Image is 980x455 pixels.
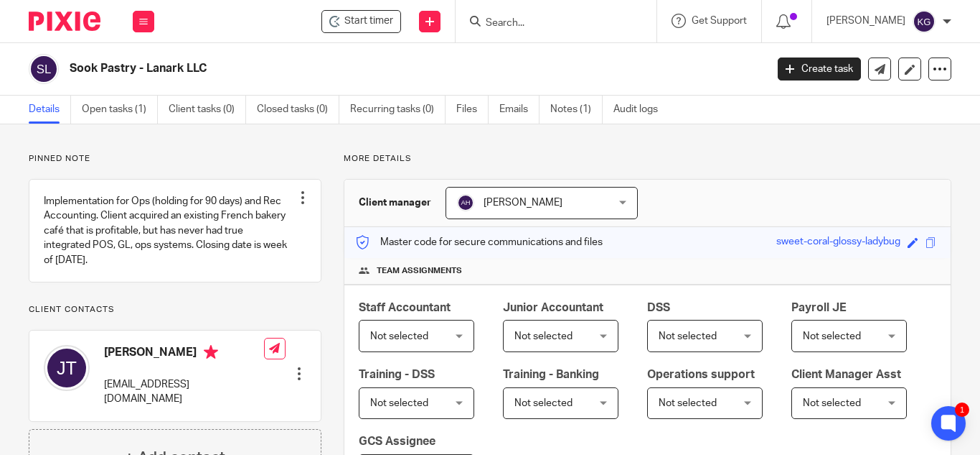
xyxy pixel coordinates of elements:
[503,369,599,380] span: Training - Banking
[955,403,969,417] div: 1
[613,96,669,124] a: Audit logs
[29,12,100,31] img: Pixie
[659,398,717,408] span: Not selected
[29,96,71,124] a: Details
[204,345,218,359] i: Primary
[457,194,474,211] img: svg%3E
[803,331,861,341] span: Not selected
[692,16,747,26] span: Get Support
[169,96,246,124] a: Client tasks (0)
[350,96,446,124] a: Recurring tasks (0)
[70,61,619,76] h2: Sook Pastry - Lanark LLC
[913,10,936,33] img: svg%3E
[659,331,717,341] span: Not selected
[29,153,321,165] p: Pinned note
[44,345,90,391] img: svg%3E
[370,331,428,341] span: Not selected
[484,17,613,30] input: Search
[321,10,401,33] div: Sook Pastry - Lanark LLC
[359,302,451,313] span: Staff Accountant
[499,96,540,124] a: Emails
[484,198,562,208] span: [PERSON_NAME]
[257,96,339,124] a: Closed tasks (0)
[503,302,603,313] span: Junior Accountant
[778,58,861,81] a: Create task
[791,302,847,313] span: Payroll JE
[456,96,489,124] a: Files
[826,14,905,28] p: [PERSON_NAME]
[104,377,264,407] p: [EMAIL_ADDRESS][DOMAIN_NAME]
[359,436,435,447] span: GCS Assignee
[776,234,900,251] div: sweet-coral-glossy-ladybug
[29,304,321,316] p: Client contacts
[359,369,435,380] span: Training - DSS
[647,302,670,313] span: DSS
[514,398,573,408] span: Not selected
[29,54,59,84] img: svg%3E
[370,398,428,408] span: Not selected
[377,265,462,277] span: Team assignments
[803,398,861,408] span: Not selected
[82,96,158,124] a: Open tasks (1)
[514,331,573,341] span: Not selected
[344,153,951,165] p: More details
[104,345,264,363] h4: [PERSON_NAME]
[359,196,431,210] h3: Client manager
[647,369,755,380] span: Operations support
[791,369,901,380] span: Client Manager Asst
[344,14,393,29] span: Start timer
[550,96,603,124] a: Notes (1)
[355,235,603,249] p: Master code for secure communications and files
